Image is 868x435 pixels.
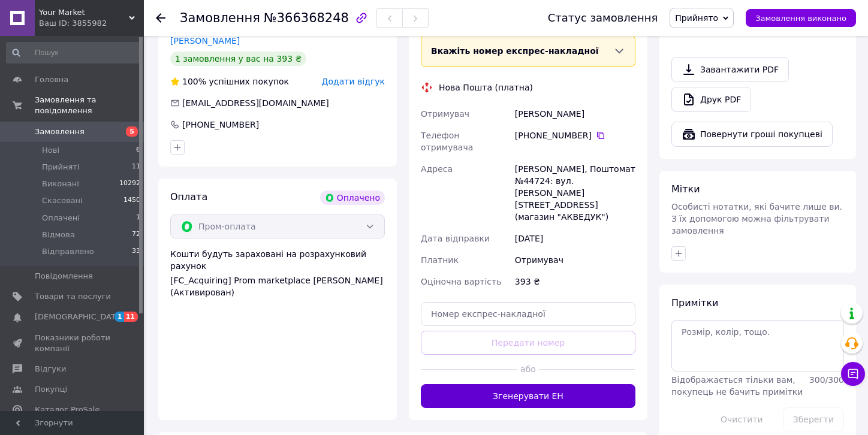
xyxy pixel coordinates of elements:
[156,12,165,24] div: Повернутися назад
[322,77,385,86] span: Додати відгук
[35,312,123,322] span: [DEMOGRAPHIC_DATA]
[35,271,93,282] span: Повідомлення
[675,13,718,23] span: Прийнято
[421,131,473,152] span: Телефон отримувача
[42,229,75,240] span: Відмова
[170,248,385,298] div: Кошти будуть зараховані на розрахунковий рахунок
[809,375,844,385] span: 300 / 300
[515,129,635,141] div: [PHONE_NUMBER]
[182,77,206,86] span: 100%
[132,246,140,257] span: 33
[671,297,718,309] span: Примітки
[35,74,68,85] span: Головна
[119,179,140,189] span: 10292
[671,87,751,112] a: Друк PDF
[755,14,846,23] span: Замовлення виконано
[436,81,536,93] div: Нова Пошта (платна)
[421,384,635,408] button: Згенерувати ЕН
[170,36,240,46] a: [PERSON_NAME]
[180,11,260,25] span: Замовлення
[126,126,138,137] span: 5
[671,375,803,397] span: Відображається тільки вам, покупець не бачить примітки
[170,191,207,203] span: Оплата
[35,404,100,415] span: Каталог ProSale
[35,291,111,302] span: Товари та послуги
[42,246,94,257] span: Відправлено
[548,12,658,24] div: Статус замовлення
[320,191,385,205] div: Оплачено
[39,7,129,18] span: Your Market
[421,255,459,265] span: Платник
[114,312,124,322] span: 1
[39,18,144,29] div: Ваш ID: 3855982
[746,9,856,27] button: Замовлення виконано
[35,333,111,354] span: Показники роботи компанії
[421,234,490,243] span: Дата відправки
[42,145,59,156] span: Нові
[671,57,789,82] a: Завантажити PDF
[513,271,638,292] div: 393 ₴
[35,384,67,395] span: Покупці
[421,164,453,174] span: Адреса
[170,75,289,87] div: успішних покупок
[513,158,638,228] div: [PERSON_NAME], Поштомат №44724: вул. [PERSON_NAME][STREET_ADDRESS] (магазин "АКВЕДУК")
[123,195,140,206] span: 1450
[264,11,349,25] span: №366368248
[35,126,85,137] span: Замовлення
[421,277,501,286] span: Оціночна вартість
[6,42,141,64] input: Пошук
[136,213,140,223] span: 1
[132,229,140,240] span: 72
[35,95,144,116] span: Замовлення та повідомлення
[170,52,306,66] div: 1 замовлення у вас на 393 ₴
[136,145,140,156] span: 6
[513,103,638,125] div: [PERSON_NAME]
[170,274,385,298] div: [FC_Acquiring] Prom marketplace [PERSON_NAME] (Активирован)
[841,362,865,386] button: Чат з покупцем
[671,183,700,195] span: Мітки
[182,98,329,108] span: [EMAIL_ADDRESS][DOMAIN_NAME]
[42,179,79,189] span: Виконані
[42,213,80,223] span: Оплачені
[132,162,140,173] span: 11
[181,119,260,131] div: [PHONE_NUMBER]
[421,302,635,326] input: Номер експрес-накладної
[35,364,66,374] span: Відгуки
[517,363,539,375] span: або
[421,109,469,119] span: Отримувач
[513,228,638,249] div: [DATE]
[124,312,138,322] span: 11
[671,122,833,147] button: Повернути гроші покупцеві
[513,249,638,271] div: Отримувач
[671,202,842,235] span: Особисті нотатки, які бачите лише ви. З їх допомогою можна фільтрувати замовлення
[431,46,599,56] span: Вкажіть номер експрес-накладної
[42,162,79,173] span: Прийняті
[42,195,83,206] span: Скасовані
